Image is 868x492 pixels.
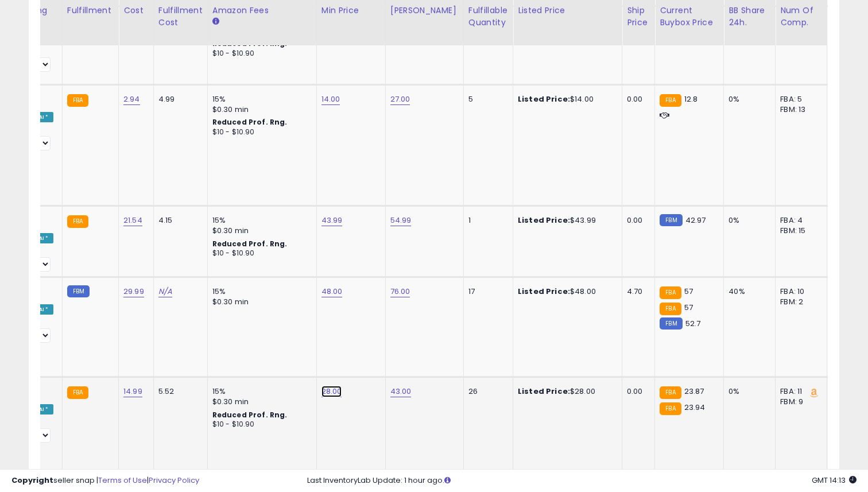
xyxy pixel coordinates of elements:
span: 52.7 [685,318,701,329]
div: 0% [728,94,766,104]
div: $48.00 [518,286,613,297]
a: 14.00 [321,94,340,105]
div: $10 - $10.90 [212,49,308,59]
a: 43.00 [390,386,412,397]
div: 17 [468,286,504,297]
span: 12.8 [684,94,698,104]
span: 42.97 [685,215,706,226]
div: $10 - $10.90 [212,420,308,429]
a: 54.99 [390,215,412,226]
span: 57 [684,302,693,313]
div: Current Buybox Price [660,5,719,29]
div: FBM: 15 [780,226,818,236]
a: 14.99 [123,386,142,397]
div: FBM: 2 [780,297,818,307]
a: 28.00 [321,386,342,397]
div: Num of Comp. [780,5,822,29]
a: Privacy Policy [149,475,199,486]
b: Listed Price: [518,286,570,297]
div: FBA: 11 [780,386,818,397]
div: $28.00 [518,386,613,397]
b: Reduced Prof. Rng. [212,239,288,249]
div: 1 [468,215,504,226]
div: Fulfillable Quantity [468,5,508,29]
div: $0.30 min [212,226,308,236]
a: 43.99 [321,215,343,226]
div: FBM: 9 [780,397,818,407]
div: 4.70 [627,286,646,297]
div: $0.30 min [212,297,308,307]
b: Reduced Prof. Rng. [212,117,288,127]
a: 76.00 [390,286,410,297]
div: 15% [212,386,308,397]
div: seller snap | | [11,475,199,486]
a: 2.94 [123,94,140,105]
div: 0% [728,215,766,226]
div: Repricing [9,5,57,17]
a: 21.54 [123,215,142,226]
div: 15% [212,286,308,297]
div: 0.00 [627,386,646,397]
span: 23.87 [684,386,704,397]
div: $10 - $10.90 [212,249,308,258]
div: Last InventoryLab Update: 1 hour ago. [307,475,857,486]
div: BB Share 24h. [728,5,770,29]
div: 26 [468,386,504,397]
div: $0.30 min [212,104,308,115]
div: Cost [123,5,149,17]
strong: Copyright [11,475,53,486]
div: 0% [728,386,766,397]
div: 0.00 [627,94,646,104]
div: FBA: 4 [780,215,818,226]
div: Fulfillment Cost [158,5,203,29]
div: 4.15 [158,215,199,226]
div: 15% [212,94,308,104]
small: FBM [67,285,90,297]
small: FBA [660,386,681,399]
div: $14.00 [518,94,613,104]
small: FBM [660,317,682,330]
small: FBA [660,402,681,415]
div: $0.30 min [212,397,308,407]
div: 0.00 [627,215,646,226]
span: 2025-09-11 14:13 GMT [812,475,857,486]
small: FBM [660,214,682,226]
span: 23.94 [684,402,706,413]
div: 4.99 [158,94,199,104]
div: 15% [212,215,308,226]
div: Min Price [321,5,381,17]
div: 5 [468,94,504,104]
div: [PERSON_NAME] [390,5,459,17]
div: FBM: 13 [780,104,818,115]
div: Amazon Fees [212,5,312,17]
small: FBA [660,286,681,299]
b: Listed Price: [518,94,570,104]
span: 57 [684,286,693,297]
small: FBA [67,94,88,107]
div: 40% [728,286,766,297]
a: Terms of Use [98,475,147,486]
small: FBA [660,303,681,315]
div: $10 - $10.90 [212,127,308,137]
small: FBA [660,94,681,107]
b: Reduced Prof. Rng. [212,410,288,420]
div: $43.99 [518,215,613,226]
small: Amazon Fees. [212,17,219,27]
a: 27.00 [390,94,410,105]
a: N/A [158,286,172,297]
div: Listed Price [518,5,617,17]
div: 5.52 [158,386,199,397]
a: 48.00 [321,286,343,297]
div: Fulfillment [67,5,114,17]
small: FBA [67,386,88,399]
a: 29.99 [123,286,144,297]
div: FBA: 10 [780,286,818,297]
div: FBA: 5 [780,94,818,104]
div: Ship Price [627,5,650,29]
b: Listed Price: [518,386,570,397]
b: Listed Price: [518,215,570,226]
small: FBA [67,215,88,228]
